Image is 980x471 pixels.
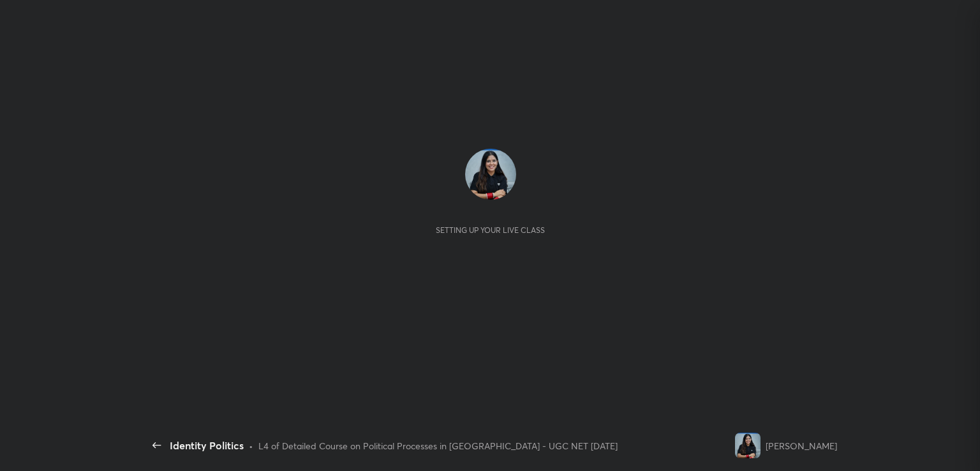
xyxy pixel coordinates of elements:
div: L4 of Detailed Course on Political Processes in [GEOGRAPHIC_DATA] - UGC NET [DATE] [258,439,618,452]
div: Setting up your live class [436,225,545,235]
div: [PERSON_NAME] [766,439,837,452]
div: Identity Politics [170,438,244,453]
img: e6b7fd9604b54f40b4ba6e3a0c89482a.jpg [465,149,516,200]
div: • [249,439,253,452]
img: e6b7fd9604b54f40b4ba6e3a0c89482a.jpg [735,433,761,458]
